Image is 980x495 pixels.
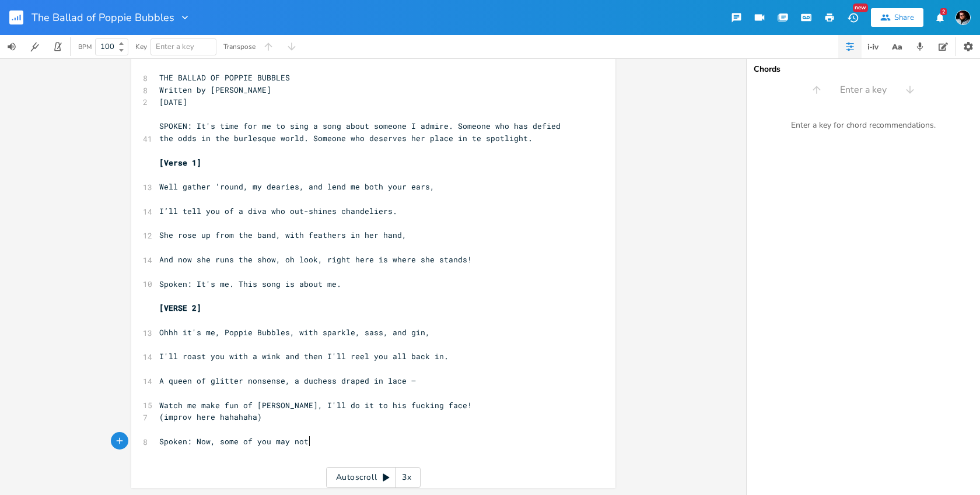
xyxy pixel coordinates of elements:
[78,44,92,50] div: BPM
[871,8,923,27] button: Share
[156,41,194,52] span: Enter a key
[159,412,262,422] span: (improv here hahahaha)
[159,327,430,338] span: Ohhh it's me, Poppie Bubbles, with sparkle, sass, and gin,
[223,43,256,50] div: Transpose
[853,3,868,12] div: New
[326,467,421,488] div: Autoscroll
[159,181,435,192] span: Well gather ‘round, my dearies, and lend me both your ears,
[159,72,290,83] span: THE BALLAD OF POPPIE BUBBLES
[159,157,201,168] span: [Verse 1]
[159,206,397,216] span: I’ll tell you of a diva who out-shines chandeliers.
[159,254,472,265] span: And now she runs the show, oh look, right here is where she stands!
[159,375,416,386] span: A queen of glitter nonsense, a duchess draped in lace —
[135,43,147,50] div: Key
[754,65,973,73] div: Chords
[159,97,187,107] span: [DATE]
[928,7,951,28] button: 2
[841,7,864,28] button: New
[32,12,174,23] span: The Ballad of Poppie Bubbles
[159,400,472,410] span: Watch me make fun of [PERSON_NAME], I'll do it to his fucking face!
[940,8,947,15] div: 2
[159,85,271,95] span: Written by [PERSON_NAME]
[159,436,309,447] span: Spoken: Now, some of you may not
[396,467,417,488] div: 3x
[747,113,980,138] div: Enter a key for chord recommendations.
[956,10,971,25] img: Nathan Daugherty
[159,303,201,313] span: [VERSE 2]
[159,121,565,143] span: SPOKEN: It's time for me to sing a song about someone I admire. Someone who has defied the odds i...
[894,12,914,23] div: Share
[159,279,341,289] span: Spoken: It's me. This song is about me.
[840,83,887,97] span: Enter a key
[159,351,449,361] span: I'll roast you with a wink and then I'll reel you all back in.
[159,230,407,240] span: She rose up from the band, with feathers in her hand,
